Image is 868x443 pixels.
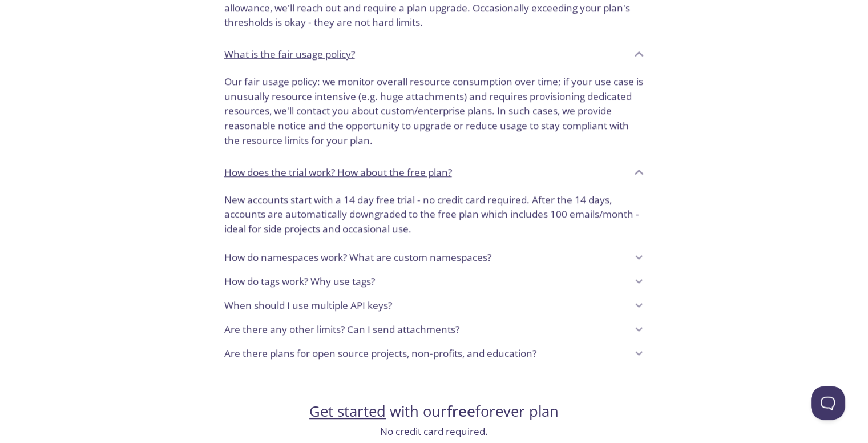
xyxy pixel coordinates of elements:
[215,317,653,341] div: Are there any other limits? Can I send attachments?
[224,274,375,289] p: How do tags work? Why use tags?
[224,298,392,313] p: When should I use multiple API keys?
[224,165,452,180] p: How does the trial work? How about the free plan?
[811,386,845,420] iframe: Help Scout Beacon - Open
[447,401,475,421] strong: free
[215,39,653,70] div: What is the fair usage policy?
[309,402,559,421] h2: with our forever plan
[215,245,653,269] div: How do namespaces work? What are custom namespaces?
[224,346,536,361] p: Are there plans for open source projects, non-profits, and education?
[215,269,653,293] div: How do tags work? Why use tags?
[224,322,459,337] p: Are there any other limits? Can I send attachments?
[215,341,653,365] div: Are there plans for open source projects, non-profits, and education?
[215,157,653,188] div: How does the trial work? How about the free plan?
[224,47,355,62] p: What is the fair usage policy?
[224,74,644,148] p: Our fair usage policy: we monitor overall resource consumption over time; if your use case is unu...
[215,188,653,245] div: How does the trial work? How about the free plan?
[215,293,653,317] div: When should I use multiple API keys?
[224,192,644,236] p: New accounts start with a 14 day free trial - no credit card required. After the 14 days, account...
[224,250,491,265] p: How do namespaces work? What are custom namespaces?
[309,424,559,439] h3: No credit card required.
[309,401,386,421] a: Get started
